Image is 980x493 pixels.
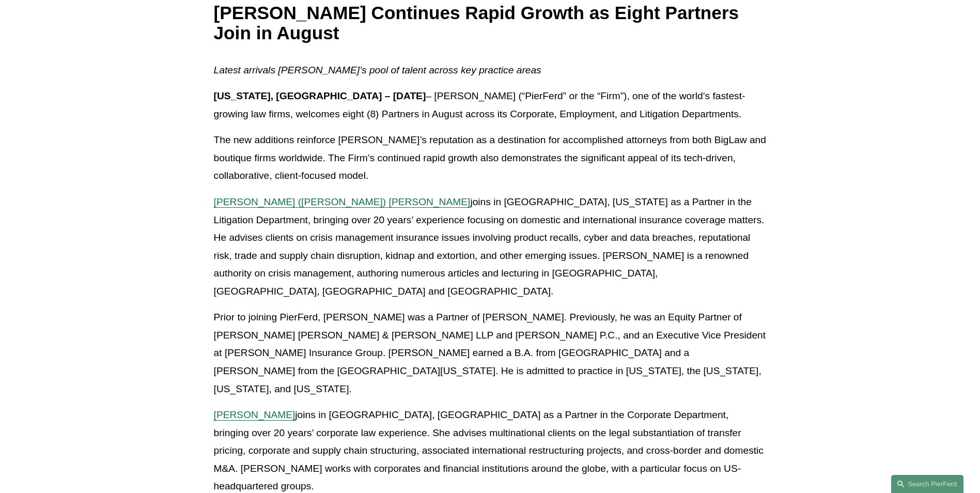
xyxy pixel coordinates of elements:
strong: [US_STATE], [GEOGRAPHIC_DATA] – [DATE] [214,90,426,101]
p: joins in [GEOGRAPHIC_DATA], [US_STATE] as a Partner in the Litigation Department, bringing over 2... [214,193,767,300]
p: Prior to joining PierFerd, [PERSON_NAME] was a Partner of [PERSON_NAME]. Previously, he was an Eq... [214,309,767,398]
a: [PERSON_NAME] [214,409,295,420]
a: Search this site [891,475,963,493]
em: Latest arrivals [PERSON_NAME]’s pool of talent across key practice areas [214,65,541,75]
p: – [PERSON_NAME] (“PierFerd” or the “Firm”), one of the world’s fastest-growing law firms, welcome... [214,87,767,123]
h1: [PERSON_NAME] Continues Rapid Growth as Eight Partners Join in August [214,3,767,43]
p: The new additions reinforce [PERSON_NAME]’s reputation as a destination for accomplished attorney... [214,131,767,185]
a: [PERSON_NAME] ([PERSON_NAME]) [PERSON_NAME] [214,196,471,207]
